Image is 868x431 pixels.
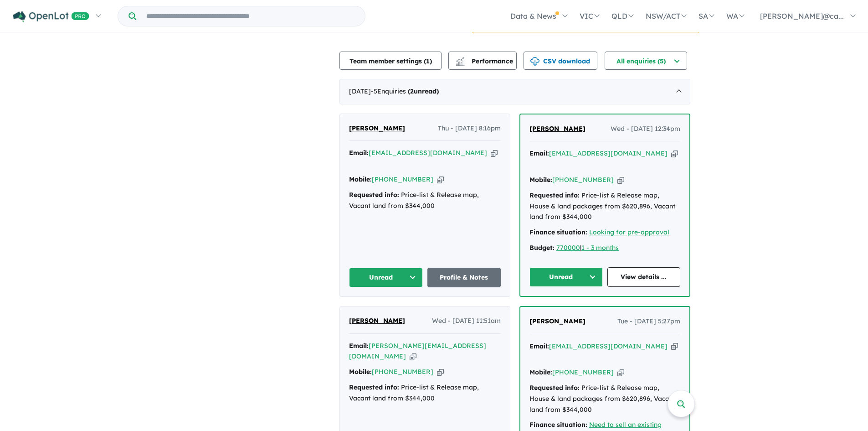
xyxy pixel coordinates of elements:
button: Team member settings (1) [339,52,442,70]
button: Copy [491,148,498,158]
div: | [529,243,680,254]
strong: Finance situation: [529,228,587,236]
div: Price-list & Release map, Vacant land from $344,000 [349,190,501,212]
button: Copy [437,175,444,184]
span: 2 [410,87,414,95]
button: Copy [410,352,416,361]
a: [PHONE_NUMBER] [552,176,614,184]
strong: Email: [529,342,549,350]
strong: Requested info: [349,191,399,199]
a: [EMAIL_ADDRESS][DOMAIN_NAME] [369,149,487,157]
strong: ( unread) [408,87,439,95]
span: - 5 Enquir ies [371,87,439,95]
div: Price-list & Release map, House & land packages from $620,896, Vacant land from $344,000 [529,190,680,223]
button: Copy [437,367,444,377]
a: [PERSON_NAME] [529,124,586,135]
strong: Email: [349,149,369,157]
span: Thu - [DATE] 8:16pm [438,123,501,134]
strong: Mobile: [349,368,372,376]
a: [PHONE_NUMBER] [552,368,614,376]
img: bar-chart.svg [456,60,465,66]
button: Unread [529,267,603,287]
a: [PHONE_NUMBER] [372,368,433,376]
span: Wed - [DATE] 12:34pm [611,124,680,135]
button: Unread [349,268,423,287]
div: Price-list & Release map, House & land packages from $620,896, Vacant land from $344,000 [529,383,680,415]
span: [PERSON_NAME] [529,317,586,325]
span: Performance [457,57,513,65]
strong: Requested info: [529,384,580,392]
a: [PHONE_NUMBER] [372,175,433,183]
button: Copy [617,175,624,185]
input: Try estate name, suburb, builder or developer [138,6,363,26]
strong: Requested info: [529,191,580,199]
a: [PERSON_NAME] [349,123,405,134]
span: Tue - [DATE] 5:27pm [617,316,680,327]
span: [PERSON_NAME] [529,125,586,133]
button: Copy [671,342,678,351]
strong: Email: [529,149,549,157]
a: View details ... [607,267,681,287]
a: Looking for pre-approval [589,228,669,236]
span: [PERSON_NAME]@ca... [760,11,844,21]
span: 1 [426,57,430,65]
span: [PERSON_NAME] [349,317,405,325]
a: 1 - 3 months [581,244,619,252]
a: [EMAIL_ADDRESS][DOMAIN_NAME] [549,342,668,350]
strong: Email: [349,342,369,350]
a: [EMAIL_ADDRESS][DOMAIN_NAME] [549,149,668,157]
strong: Mobile: [529,176,552,184]
span: [PERSON_NAME] [349,124,405,132]
span: Wed - [DATE] 11:51am [432,316,501,327]
button: CSV download [524,52,597,70]
strong: Budget: [529,244,555,252]
strong: Mobile: [529,368,552,376]
button: Copy [617,368,624,377]
strong: Mobile: [349,175,372,183]
div: [DATE] [339,79,690,104]
button: All enquiries (5) [605,52,687,70]
div: Price-list & Release map, Vacant land from $344,000 [349,382,501,404]
img: Openlot PRO Logo White [13,11,89,22]
a: 770000 [556,244,580,252]
button: Performance [448,52,517,70]
a: [PERSON_NAME] [529,316,586,327]
button: Copy [671,149,678,158]
a: Profile & Notes [427,268,501,287]
img: download icon [530,57,539,66]
img: line-chart.svg [456,57,464,62]
strong: Requested info: [349,383,399,391]
a: [PERSON_NAME] [349,316,405,327]
strong: Finance situation: [529,421,587,429]
a: [PERSON_NAME][EMAIL_ADDRESS][DOMAIN_NAME] [349,342,486,361]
